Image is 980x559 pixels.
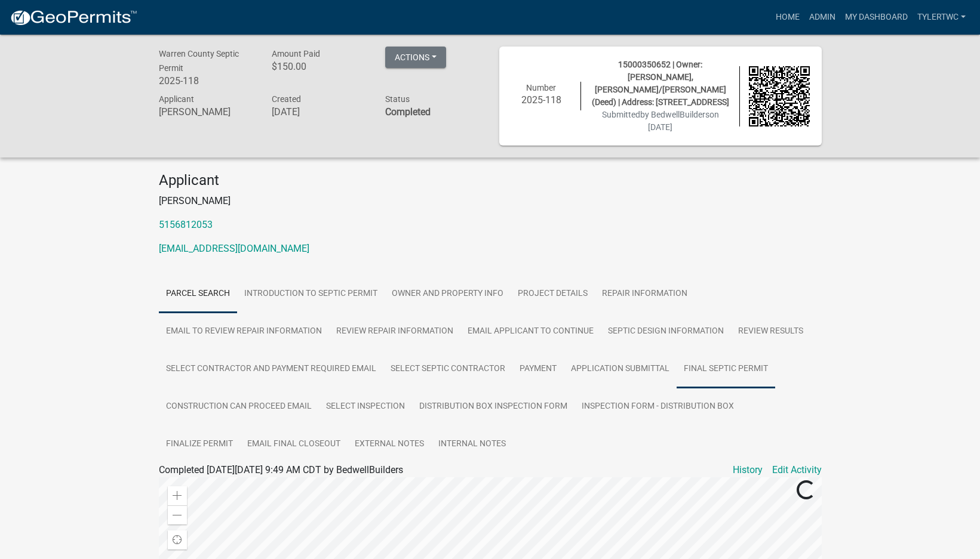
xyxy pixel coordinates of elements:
h6: [PERSON_NAME] [159,106,254,118]
a: Project Details [511,275,595,313]
a: Septic Design Information [601,313,731,351]
a: Review Repair Information [329,313,460,351]
button: Actions [385,47,446,68]
h6: 2025-118 [511,94,572,106]
span: Warren County Septic Permit [159,49,239,73]
span: Applicant [159,94,194,104]
a: 5156812053 [159,219,213,230]
a: Email Final Closeout [240,425,348,464]
span: Status [385,94,410,104]
a: Review Results [731,313,810,351]
a: Home [771,6,804,29]
a: Construction Can Proceed Email [159,388,319,426]
a: Parcel search [159,275,237,313]
a: [EMAIL_ADDRESS][DOMAIN_NAME] [159,243,309,254]
a: My Dashboard [840,6,913,29]
a: Select Septic Contractor [383,350,512,388]
span: Created [272,94,301,104]
h4: Applicant [159,172,822,189]
a: Internal Notes [431,425,513,464]
a: Admin [804,6,840,29]
a: Email applicant to continue [460,313,601,351]
a: Email to Review Repair Information [159,313,329,351]
a: Select Inspection [319,388,412,426]
a: History [733,463,763,477]
strong: Completed [385,106,431,118]
a: Repair Information [595,275,695,313]
p: [PERSON_NAME] [159,194,822,208]
div: Zoom in [168,486,187,505]
a: External Notes [348,425,431,464]
h6: [DATE] [272,106,367,118]
a: Finalize Permit [159,425,240,464]
div: Zoom out [168,505,187,524]
div: Find my location [168,530,187,549]
span: 15000350652 | Owner: [PERSON_NAME], [PERSON_NAME]/[PERSON_NAME] (Deed) | Address: [STREET_ADDRESS] [592,60,729,107]
span: Submitted on [DATE] [602,110,719,132]
h6: 2025-118 [159,75,254,87]
a: Distribution Box Inspection Form [412,388,575,426]
a: Final Septic Permit [677,350,775,388]
a: Payment [512,350,564,388]
a: Edit Activity [772,463,822,477]
span: by BedwellBuilders [640,110,709,119]
span: Amount Paid [272,49,320,58]
span: Number [526,83,556,92]
span: Completed [DATE][DATE] 9:49 AM CDT by BedwellBuilders [159,464,403,475]
img: QR code [749,66,810,127]
a: Application Submittal [564,350,677,388]
a: Introduction to Septic Permit [237,275,385,313]
a: Select Contractor and Payment Required Email [159,350,383,388]
a: Inspection Form - Distribution Box [575,388,741,426]
h6: $150.00 [272,61,367,72]
a: Owner and Property Info [385,275,511,313]
a: TylerTWC [913,6,970,29]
